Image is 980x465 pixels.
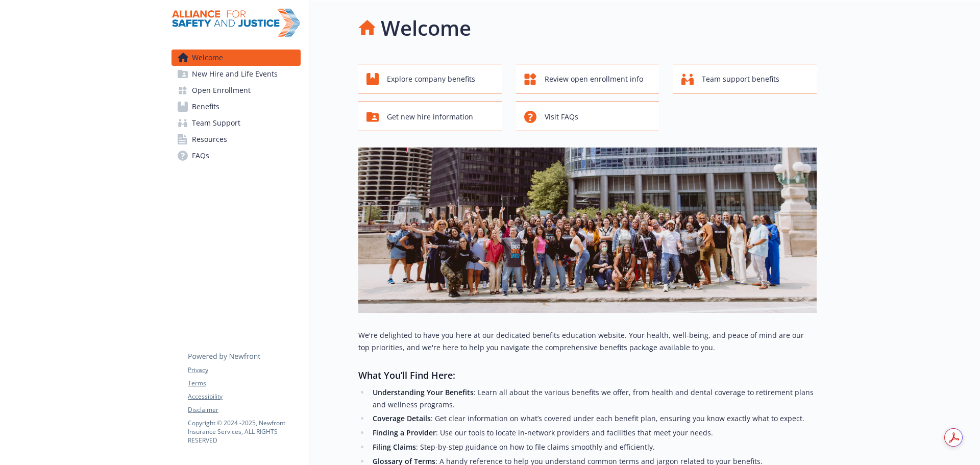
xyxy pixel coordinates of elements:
strong: Filing Claims [373,442,416,452]
span: Open Enrollment [192,82,251,99]
span: Benefits [192,99,219,115]
button: Visit FAQs [516,102,659,131]
h1: Welcome [381,13,471,43]
span: Visit FAQs [545,107,578,127]
p: Copyright © 2024 - 2025 , Newfront Insurance Services, ALL RIGHTS RESERVED [188,419,300,445]
a: Open Enrollment [171,82,301,99]
span: Get new hire information [387,107,473,127]
a: Welcome [171,50,301,66]
strong: Understanding Your Benefits [373,387,474,397]
span: Review open enrollment info [545,69,643,89]
a: Accessibility [188,392,300,401]
li: : Step-by-step guidance on how to file claims smoothly and efficiently. [370,441,817,453]
strong: Finding a Provider [373,428,436,437]
a: FAQs [171,148,301,164]
a: Resources [171,131,301,148]
strong: Coverage Details [373,413,431,423]
span: New Hire and Life Events [192,66,278,82]
button: Get new hire information [358,102,502,131]
button: Team support benefits [673,64,817,93]
li: : Get clear information on what’s covered under each benefit plan, ensuring you know exactly what... [370,412,817,425]
span: Resources [192,131,227,148]
span: Welcome [192,50,223,66]
a: Disclaimer [188,405,300,414]
li: : Learn all about the various benefits we offer, from health and dental coverage to retirement pl... [370,386,817,411]
a: Privacy [188,365,300,375]
p: We're delighted to have you here at our dedicated benefits education website. Your health, well-b... [358,329,817,354]
span: Explore company benefits [387,69,475,89]
li: : Use our tools to locate in-network providers and facilities that meet your needs. [370,427,817,439]
span: Team support benefits [702,69,779,89]
span: FAQs [192,148,209,164]
img: overview page banner [358,148,817,313]
h3: What You’ll Find Here: [358,368,817,382]
button: Review open enrollment info [516,64,659,93]
span: Team Support [192,115,240,131]
a: Benefits [171,99,301,115]
a: Terms [188,379,300,388]
button: Explore company benefits [358,64,502,93]
a: Team Support [171,115,301,131]
a: New Hire and Life Events [171,66,301,82]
